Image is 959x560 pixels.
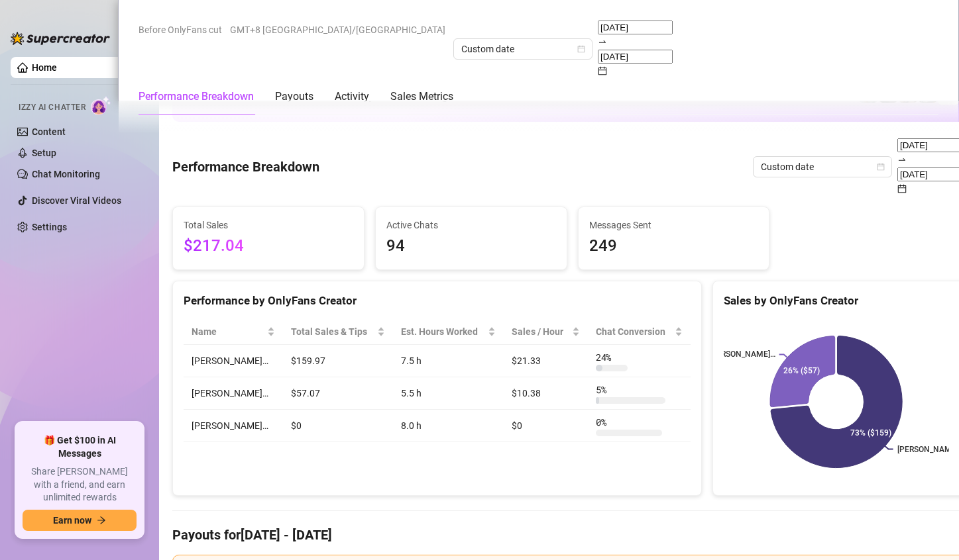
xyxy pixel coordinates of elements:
[877,163,885,171] span: calendar
[393,345,504,377] td: 7.5 h
[393,377,504,410] td: 5.5 h
[897,154,907,165] span: to
[283,377,393,410] td: $57.07
[192,324,264,339] span: Name
[589,218,759,232] span: Messages Sent
[19,101,85,114] span: Izzy AI Chatter
[596,350,617,365] span: 24 %
[32,126,66,137] a: Content
[512,324,569,339] span: Sales / Hour
[461,39,585,59] span: Custom date
[598,50,673,64] input: End date
[588,319,691,345] th: Chat Conversion
[97,516,106,525] span: arrow-right
[184,377,283,410] td: [PERSON_NAME]…
[184,218,353,232] span: Total Sales
[32,222,67,232] a: Settings
[386,218,556,232] span: Active Chats
[23,510,137,531] button: Earn nowarrow-right
[32,62,57,73] a: Home
[596,383,617,397] span: 5 %
[53,515,91,526] span: Earn now
[184,234,353,259] span: $217.04
[291,324,374,339] span: Total Sales & Tips
[11,32,110,45] img: logo-BBDzfeDw.svg
[283,410,393,442] td: $0
[596,415,617,430] span: 0 %
[897,184,907,193] span: calendar
[184,292,691,310] div: Performance by OnlyFans Creator
[184,345,283,377] td: [PERSON_NAME]…
[589,234,759,259] span: 249
[596,324,672,339] span: Chat Conversion
[709,350,775,359] text: [PERSON_NAME]…
[504,377,587,410] td: $10.38
[504,319,587,345] th: Sales / Hour
[598,66,607,75] span: calendar
[184,410,283,442] td: [PERSON_NAME]…
[230,20,445,40] span: GMT+8 [GEOGRAPHIC_DATA]/[GEOGRAPHIC_DATA]
[386,234,556,259] span: 94
[139,20,222,40] span: Before OnlyFans cut
[504,345,587,377] td: $21.33
[401,324,485,339] div: Est. Hours Worked
[32,195,121,206] a: Discover Viral Videos
[598,37,607,46] span: swap-right
[504,410,587,442] td: $0
[598,36,607,47] span: to
[184,319,283,345] th: Name
[335,89,369,105] div: Activity
[23,434,137,460] span: 🎁 Get $100 in AI Messages
[393,410,504,442] td: 8.0 h
[139,89,254,105] div: Performance Breakdown
[761,157,884,177] span: Custom date
[91,96,111,115] img: AI Chatter
[32,169,100,179] a: Chat Monitoring
[32,148,56,158] a: Setup
[172,158,319,176] h4: Performance Breakdown
[283,319,393,345] th: Total Sales & Tips
[275,89,313,105] div: Payouts
[897,155,907,164] span: swap-right
[598,21,673,34] input: Start date
[23,465,137,504] span: Share [PERSON_NAME] with a friend, and earn unlimited rewards
[390,89,453,105] div: Sales Metrics
[577,45,585,53] span: calendar
[283,345,393,377] td: $159.97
